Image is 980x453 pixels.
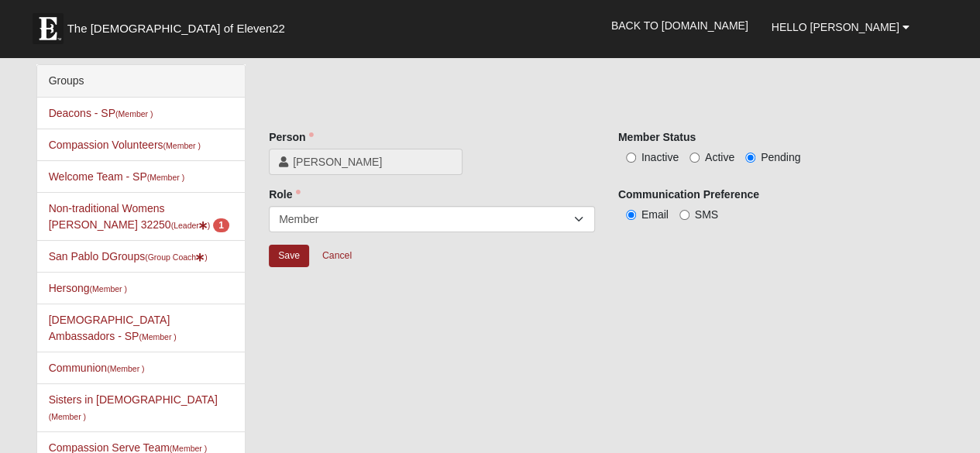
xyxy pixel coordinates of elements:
a: Block Configuration (Alt-B) [914,426,942,448]
img: Eleven22 logo [33,13,64,44]
a: Communion(Member ) [49,362,145,374]
small: (Member ) [90,284,127,293]
label: Role [269,187,300,202]
a: Sisters in [DEMOGRAPHIC_DATA](Member ) [49,393,218,422]
input: Email [626,210,636,220]
input: Alt+s [269,245,309,267]
small: (Member ) [107,364,144,373]
span: ViewState Size: 404 KB (38 KB Compressed) [126,434,323,448]
span: [PERSON_NAME] [293,154,452,170]
small: (Member ) [49,412,86,421]
span: Active [705,151,734,163]
a: Welcome Team - SP(Member ) [49,170,185,183]
small: (Leader ) [171,221,211,230]
div: Groups [37,65,245,98]
a: Non-traditional Womens [PERSON_NAME] 32250(Leader) 1 [49,202,229,231]
a: The [DEMOGRAPHIC_DATA] of Eleven22 [25,5,335,44]
input: Inactive [626,153,636,163]
a: Back to [DOMAIN_NAME] [600,6,760,45]
a: Deacons - SP(Member ) [49,107,153,119]
span: Hello [PERSON_NAME] [772,21,899,33]
input: Pending [745,153,755,163]
span: The [DEMOGRAPHIC_DATA] of Eleven22 [67,21,285,36]
a: Page Load Time: 3.64s [15,436,110,447]
small: (Member ) [163,141,201,150]
a: Compassion Volunteers(Member ) [49,139,201,151]
small: (Member ) [139,332,176,341]
a: Hello [PERSON_NAME] [760,8,921,46]
span: Email [641,208,669,221]
a: Page Properties (Alt+P) [942,426,970,448]
a: Hersong(Member ) [49,282,127,294]
span: number of pending members [213,218,229,232]
small: (Group Coach ) [145,252,207,262]
a: Web cache enabled [437,432,445,448]
label: Communication Preference [618,187,759,202]
span: Inactive [641,151,679,163]
span: SMS [695,208,718,221]
label: Person [269,129,313,145]
span: HTML Size: 120 KB [335,434,425,448]
a: Cancel [312,244,362,268]
input: SMS [679,210,689,220]
small: (Member ) [147,173,184,182]
label: Member Status [618,129,696,145]
input: Active [689,153,700,163]
span: Pending [761,151,800,163]
a: San Pablo DGroups(Group Coach) [49,250,208,263]
a: [DEMOGRAPHIC_DATA] Ambassadors - SP(Member ) [49,314,177,342]
small: (Member ) [115,109,153,118]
